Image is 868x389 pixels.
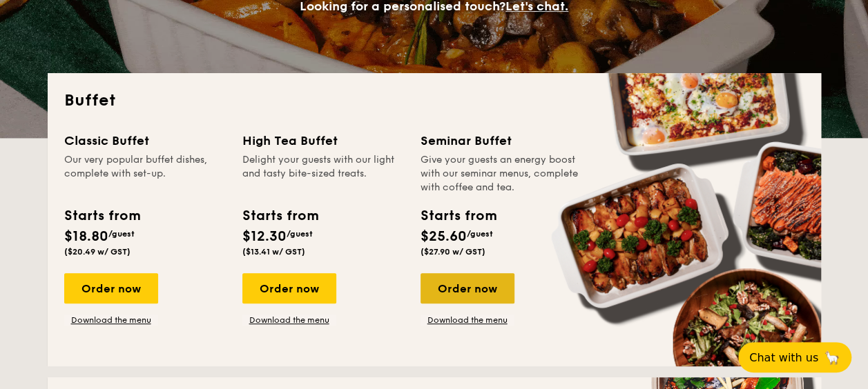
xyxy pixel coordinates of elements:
[421,206,496,226] div: Starts from
[738,342,851,372] button: Chat with us🦙
[64,228,108,245] span: $18.80
[242,153,404,194] div: Delight your guests with our light and tasty bite-sized treats.
[421,153,582,194] div: Give your guests an energy boost with our seminar menus, complete with coffee and tea.
[421,315,514,326] a: Download the menu
[242,247,305,257] span: ($13.41 w/ GST)
[64,206,139,226] div: Starts from
[242,131,404,150] div: High Tea Buffet
[242,228,287,245] span: $12.30
[421,131,582,150] div: Seminar Buffet
[467,229,493,239] span: /guest
[421,247,485,257] span: ($27.90 w/ GST)
[64,315,158,326] a: Download the menu
[749,351,818,364] span: Chat with us
[421,273,514,303] div: Order now
[64,273,158,303] div: Order now
[64,247,131,257] span: ($20.49 w/ GST)
[824,350,840,366] span: 🦙
[421,228,467,245] span: $25.60
[64,131,226,150] div: Classic Buffet
[287,229,313,239] span: /guest
[242,206,318,226] div: Starts from
[64,90,804,112] h2: Buffet
[242,315,336,326] a: Download the menu
[108,229,135,239] span: /guest
[242,273,336,303] div: Order now
[64,153,226,194] div: Our very popular buffet dishes, complete with set-up.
